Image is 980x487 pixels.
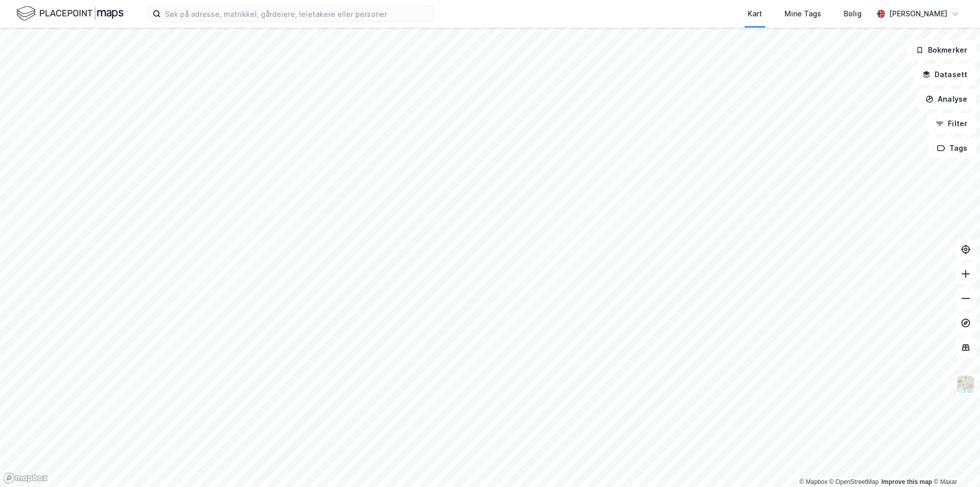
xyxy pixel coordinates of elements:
[914,64,976,85] button: Datasett
[928,138,976,158] button: Tags
[3,472,48,484] a: Mapbox homepage
[907,40,976,60] button: Bokmerker
[956,375,975,394] img: Z
[881,478,932,485] a: Improve this map
[917,89,976,109] button: Analyse
[889,8,947,20] div: [PERSON_NAME]
[927,113,976,134] button: Filter
[16,5,124,22] img: logo.f888ab2527a4732fd821a326f86c7f29.svg
[799,478,827,485] a: Mapbox
[844,8,862,20] div: Bolig
[785,8,821,20] div: Mine Tags
[929,438,980,487] iframe: Chat Widget
[829,478,879,485] a: OpenStreetMap
[161,6,433,21] input: Søk på adresse, matrikkel, gårdeiere, leietakere eller personer
[748,8,762,20] div: Kart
